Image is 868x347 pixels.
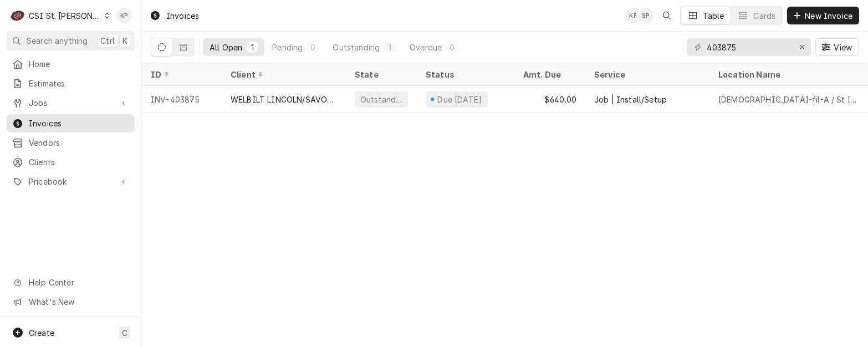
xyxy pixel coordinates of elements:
[658,7,676,24] button: Open search
[100,35,115,47] span: Ctrl
[426,69,503,80] div: Status
[210,42,242,53] div: All Open
[718,69,858,80] div: Location Name
[523,69,574,80] div: Amt. Due
[29,137,129,149] span: Vendors
[7,273,135,292] a: Go to Help Center
[7,153,135,171] a: Clients
[29,156,129,168] span: Clients
[29,78,129,89] span: Estimates
[29,296,128,308] span: What's New
[151,69,211,80] div: ID
[7,134,135,152] a: Vendors
[231,69,335,80] div: Client
[815,38,859,56] button: View
[10,8,25,23] div: C
[436,94,483,105] div: Due [DATE]
[116,8,132,23] div: Kym Parson's Avatar
[27,35,88,47] span: Search anything
[29,118,129,129] span: Invoices
[638,8,653,23] div: SP
[787,7,859,24] button: New Invoice
[355,69,408,80] div: State
[625,8,641,23] div: KP
[594,69,698,80] div: Service
[625,8,641,23] div: Kym Parson's Avatar
[386,42,393,53] div: 1
[448,42,455,53] div: 0
[638,8,653,23] div: Shelley Politte's Avatar
[594,94,667,105] div: Job | Install/Setup
[333,42,380,53] div: Outstanding
[718,94,860,105] div: [DEMOGRAPHIC_DATA]-fil-A / St [PERSON_NAME]
[514,86,585,113] div: $640.00
[7,55,135,73] a: Home
[29,328,54,338] span: Create
[29,97,113,109] span: Jobs
[703,10,724,22] div: Table
[10,8,25,23] div: CSI St. Louis's Avatar
[309,42,316,53] div: 0
[7,293,135,311] a: Go to What's New
[793,38,811,56] button: Erase input
[231,94,337,105] div: WELBILT LINCOLN/SAVORY/MERCO
[753,10,775,22] div: Cards
[831,42,854,53] span: View
[29,10,101,22] div: CSI St. [PERSON_NAME]
[359,94,404,105] div: Outstanding
[29,176,113,187] span: Pricebook
[122,35,127,47] span: K
[116,8,132,23] div: KP
[7,172,135,191] a: Go to Pricebook
[410,42,442,53] div: Overdue
[142,86,222,113] div: INV-403875
[803,10,855,22] span: New Invoice
[7,31,135,50] button: Search anythingCtrlK
[7,114,135,132] a: Invoices
[272,42,303,53] div: Pending
[7,74,135,93] a: Estimates
[29,58,129,70] span: Home
[249,42,256,53] div: 1
[29,277,128,288] span: Help Center
[707,38,790,56] input: Keyword search
[122,327,127,339] span: C
[7,94,135,112] a: Go to Jobs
